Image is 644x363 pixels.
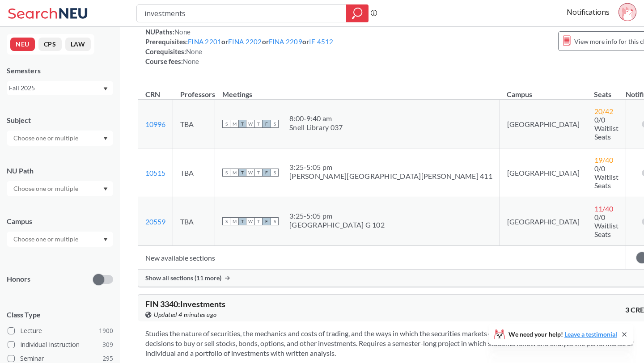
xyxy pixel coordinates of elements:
[254,169,263,177] span: T
[103,137,108,140] svg: Dropdown arrow
[246,120,254,128] span: W
[102,340,113,350] span: 309
[246,169,254,177] span: W
[594,107,613,115] span: 20 / 42
[594,115,619,141] span: 0/0 Waitlist Seats
[594,213,619,238] span: 0/0 Waitlist Seats
[145,89,160,99] div: CRN
[500,100,587,148] td: [GEOGRAPHIC_DATA]
[188,38,221,46] a: FINA 2201
[183,57,199,65] span: None
[7,115,113,125] div: Subject
[230,120,238,128] span: M
[9,234,84,245] input: Choose one or multiple
[7,131,113,146] div: Dropdown arrow
[10,38,35,51] button: NEU
[263,217,271,225] span: F
[138,246,626,270] td: New available sections
[309,38,334,46] a: IE 4512
[186,47,202,55] span: None
[238,169,246,177] span: T
[271,120,279,128] span: S
[145,27,334,66] div: NUPaths: Prerequisites: or or or Corequisites: Course fees:
[500,197,587,246] td: [GEOGRAPHIC_DATA]
[145,299,225,309] span: FIN 3340 : Investments
[289,220,385,229] div: [GEOGRAPHIC_DATA] G 102
[271,217,279,225] span: S
[230,217,238,225] span: M
[173,148,215,197] td: TBA
[103,187,108,191] svg: Dropdown arrow
[254,217,263,225] span: T
[289,163,492,172] div: 3:25 - 5:05 pm
[7,166,113,176] div: NU Path
[271,169,279,177] span: S
[500,80,587,100] th: Campus
[145,169,165,177] a: 10515
[594,204,613,213] span: 11 / 40
[9,183,84,194] input: Choose one or multiple
[144,6,340,21] input: Class, professor, course number, "phrase"
[154,310,217,320] span: Updated 4 minutes ago
[346,4,369,22] div: magnifying glass
[8,339,113,350] label: Individual Instruction
[173,80,215,100] th: Professors
[7,232,113,247] div: Dropdown arrow
[246,217,254,225] span: W
[145,274,221,282] span: Show all sections (11 more)
[7,310,113,320] span: Class Type
[594,156,613,164] span: 19 / 40
[8,325,113,337] label: Lecture
[254,120,263,128] span: T
[508,331,617,338] span: We need your help!
[238,120,246,128] span: T
[222,217,230,225] span: S
[263,169,271,177] span: F
[564,330,617,338] a: Leave a testimonial
[238,217,246,225] span: T
[587,80,626,100] th: Seats
[352,7,363,20] svg: magnifying glass
[173,100,215,148] td: TBA
[99,326,113,336] span: 1900
[38,38,62,51] button: CPS
[103,238,108,241] svg: Dropdown arrow
[173,197,215,246] td: TBA
[215,80,500,100] th: Meetings
[289,211,385,220] div: 3:25 - 5:05 pm
[222,169,230,177] span: S
[594,164,619,190] span: 0/0 Waitlist Seats
[263,120,271,128] span: F
[9,133,84,144] input: Choose one or multiple
[145,217,165,226] a: 20559
[500,148,587,197] td: [GEOGRAPHIC_DATA]
[7,216,113,226] div: Campus
[145,120,165,128] a: 10996
[230,169,238,177] span: M
[7,274,30,284] p: Honors
[7,66,113,76] div: Semesters
[222,120,230,128] span: S
[174,28,191,36] span: None
[65,38,91,51] button: LAW
[228,38,262,46] a: FINA 2202
[9,83,102,93] div: Fall 2025
[289,123,343,132] div: Snell Library 037
[103,87,108,91] svg: Dropdown arrow
[7,81,113,95] div: Fall 2025Dropdown arrow
[7,181,113,196] div: Dropdown arrow
[289,172,492,181] div: [PERSON_NAME][GEOGRAPHIC_DATA][PERSON_NAME] 411
[567,7,610,17] a: Notifications
[269,38,302,46] a: FINA 2209
[289,114,343,123] div: 8:00 - 9:40 am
